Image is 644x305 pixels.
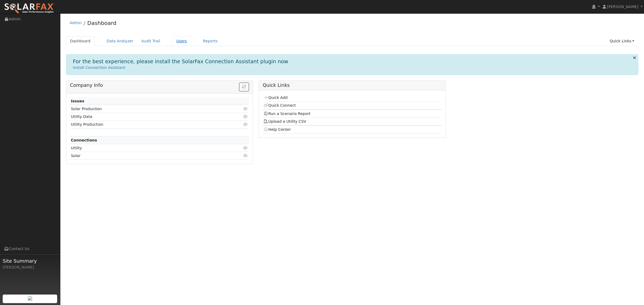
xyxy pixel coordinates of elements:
i: Click to view [243,122,248,126]
td: Solar [70,152,220,160]
a: Quick Links [606,36,638,46]
a: Dashboard [87,20,116,26]
td: Utility Production [70,121,220,128]
a: Data Analyzer [103,36,137,46]
h5: Company Info [70,83,249,88]
i: Click to view [243,154,248,158]
div: [PERSON_NAME] [3,265,57,270]
img: SolarFax [4,3,54,14]
td: Solar Production [70,105,220,113]
a: Quick Connect [264,103,296,107]
a: Install Connection Assistant [73,65,125,70]
i: Click to view [243,146,248,150]
h5: Quick Links [263,83,442,88]
td: Utility Data [70,113,220,121]
h1: For the best experience, please install the SolarFax Connection Assistant plugin now [73,58,288,65]
a: Upload a Utility CSV [264,119,306,124]
span: Site Summary [3,257,57,265]
a: Run a Scenario Report [264,111,310,116]
i: Click to view [243,115,248,118]
a: Admin [70,21,82,25]
td: Utility [70,144,220,152]
a: Audit Trail [137,36,164,46]
strong: Issues [71,99,84,103]
a: Reports [199,36,222,46]
a: Users [172,36,191,46]
strong: Connections [71,138,97,142]
a: Quick Add [264,95,287,100]
a: Dashboard [66,36,95,46]
span: [PERSON_NAME] [607,5,638,9]
i: Click to view [243,107,248,111]
a: Help Center [264,127,291,132]
img: retrieve [28,296,32,300]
